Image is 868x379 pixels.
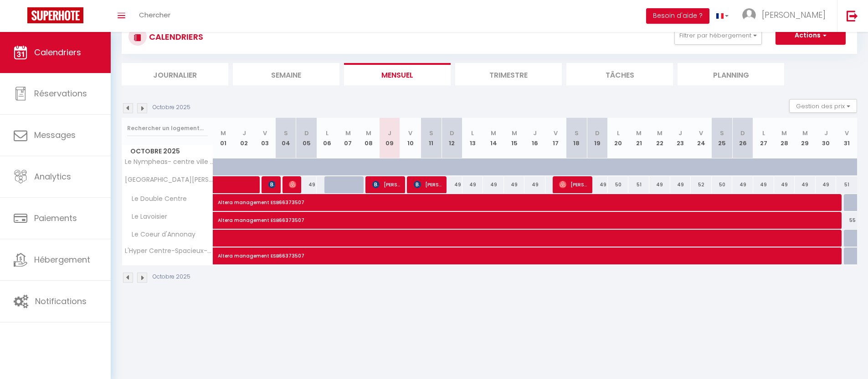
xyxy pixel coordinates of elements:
[691,176,712,193] div: 52
[545,118,566,158] th: 17
[338,118,359,158] th: 07
[455,63,562,85] li: Trimestre
[366,129,371,137] abbr: M
[123,247,215,254] span: L'Hyper Centre-Spacieux-Terrasse
[678,63,784,85] li: Planning
[233,63,339,85] li: Semaine
[504,118,525,158] th: 15
[255,118,276,158] th: 03
[670,118,691,158] th: 23
[139,10,170,20] span: Chercher
[617,129,620,137] abbr: L
[372,176,400,193] span: [PERSON_NAME]
[657,129,663,137] abbr: M
[575,129,579,137] abbr: S
[774,118,795,158] th: 28
[732,118,753,158] th: 26
[123,230,198,240] span: Le Coeur d'Annonay
[344,63,451,85] li: Mensuel
[462,176,483,193] div: 49
[774,176,795,193] div: 49
[836,176,857,193] div: 51
[699,129,703,137] abbr: V
[824,129,828,137] abbr: J
[213,118,234,158] th: 01
[740,129,745,137] abbr: D
[218,189,847,206] span: Altera management ESB66373507
[608,118,629,158] th: 20
[275,118,296,158] th: 04
[284,129,288,137] abbr: S
[670,176,691,193] div: 49
[491,129,496,137] abbr: M
[296,176,317,193] div: 49
[304,129,309,137] abbr: D
[359,118,380,158] th: 08
[554,129,558,137] abbr: V
[34,212,77,224] span: Paiements
[795,176,816,193] div: 49
[595,129,600,137] abbr: D
[263,129,267,137] abbr: V
[34,254,90,265] span: Hébergement
[559,176,587,193] span: [PERSON_NAME]
[213,212,234,229] a: Altera management ESB66373507
[123,212,169,222] span: Le Lavoisier
[414,176,442,193] span: [PERSON_NAME]
[450,129,454,137] abbr: D
[649,176,670,193] div: 49
[649,118,670,158] th: 22
[442,176,462,193] div: 49
[388,129,391,137] abbr: J
[533,129,537,137] abbr: J
[636,129,642,137] abbr: M
[762,9,826,21] span: [PERSON_NAME]
[123,176,215,183] span: [GEOGRAPHIC_DATA][PERSON_NAME]
[795,118,816,158] th: 29
[720,129,724,137] abbr: S
[566,63,673,85] li: Tâches
[34,88,87,99] span: Réservations
[762,129,765,137] abbr: L
[742,8,756,22] img: ...
[213,247,234,265] a: Altera management ESB66373507
[674,26,762,45] button: Filtrer par hébergement
[504,176,525,193] div: 49
[712,118,733,158] th: 25
[379,118,400,158] th: 09
[123,194,189,204] span: Le Double Centre
[678,129,682,137] abbr: J
[127,120,208,137] input: Rechercher un logement...
[566,118,587,158] th: 18
[289,176,296,193] span: [PERSON_NAME]
[587,176,608,193] div: 49
[122,63,228,85] li: Journalier
[242,129,246,137] abbr: J
[712,176,733,193] div: 50
[317,118,338,158] th: 06
[781,129,787,137] abbr: M
[776,26,846,45] button: Actions
[35,295,87,307] span: Notifications
[34,171,71,182] span: Analytics
[153,273,190,281] p: Octobre 2025
[218,242,847,260] span: Altera management ESB66373507
[429,129,433,137] abbr: S
[471,129,474,137] abbr: L
[147,26,203,47] h3: CALENDRIERS
[400,118,421,158] th: 10
[753,176,774,193] div: 49
[816,118,837,158] th: 30
[483,176,504,193] div: 49
[789,99,857,113] button: Gestion des prix
[123,158,215,165] span: Le Nympheas- centre ville -[GEOGRAPHIC_DATA]
[802,129,808,137] abbr: M
[524,118,545,158] th: 16
[153,103,190,112] p: Octobre 2025
[296,118,317,158] th: 05
[421,118,442,158] th: 11
[628,176,649,193] div: 51
[836,118,857,158] th: 31
[218,207,847,224] span: Altera management ESB66373507
[587,118,608,158] th: 19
